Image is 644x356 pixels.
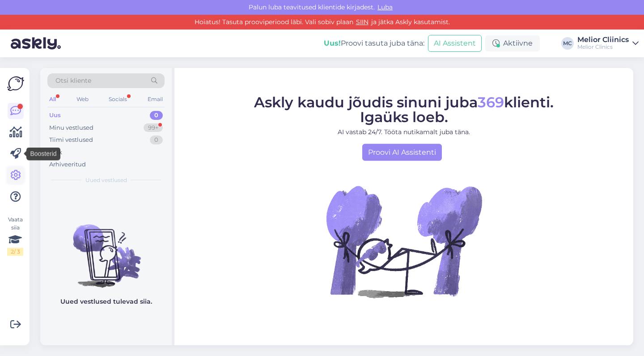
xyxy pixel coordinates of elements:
[60,297,152,306] p: Uued vestlused tulevad siia.
[49,160,86,169] div: Arhiveeritud
[49,136,93,144] div: Tiimi vestlused
[7,248,23,256] div: 2 / 3
[55,76,91,85] span: Otsi kliente
[85,176,127,184] span: Uued vestlused
[485,35,540,51] div: Aktiivne
[323,161,484,322] img: No Chat active
[254,127,554,136] p: AI vastab 24/7. Tööta nutikamalt juba täna.
[150,136,163,144] div: 0
[49,111,61,120] div: Uus
[561,37,574,50] div: MC
[577,36,639,51] a: Melior CliinicsMelior Clinics
[577,36,629,43] div: Melior Cliinics
[7,75,24,92] img: Askly Logo
[324,39,341,47] b: Uus!
[75,93,90,105] div: Web
[150,111,163,120] div: 0
[7,216,23,256] div: Vaata siia
[324,38,424,49] div: Proovi tasuta juba täna:
[362,144,442,161] a: Proovi AI Assistenti
[375,3,395,11] span: Luba
[26,148,60,161] div: Boosterid
[107,93,129,105] div: Socials
[428,35,482,52] button: AI Assistent
[478,93,504,110] span: 369
[577,43,629,51] div: Melior Clinics
[254,93,554,125] span: Askly kaudu jõudis sinuni juba klienti. Igaüks loeb.
[40,208,172,289] img: No chats
[353,18,371,26] a: SIIN
[146,93,165,105] div: Email
[144,123,163,132] div: 99+
[47,93,58,105] div: All
[49,123,93,132] div: Minu vestlused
